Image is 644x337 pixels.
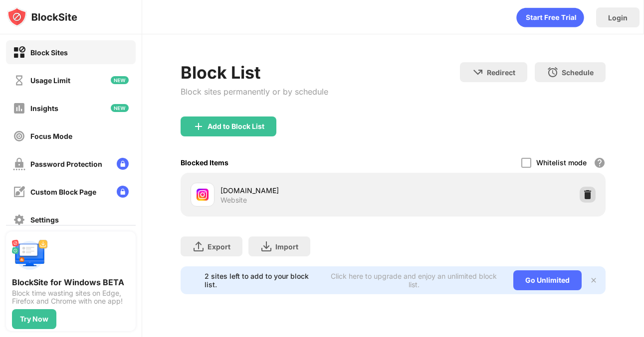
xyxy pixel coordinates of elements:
[220,196,247,205] div: Website
[111,104,129,112] img: new-icon.svg
[13,46,25,59] img: block-on.svg
[7,7,77,27] img: logo-blocksite.svg
[608,13,628,22] div: Login
[13,102,25,114] img: insights-off.svg
[275,242,298,251] div: Import
[562,68,594,77] div: Schedule
[181,62,328,83] div: Block List
[30,76,70,85] div: Usage Limit
[205,272,320,289] div: 2 sites left to add to your block list.
[12,237,48,273] img: push-desktop.svg
[13,130,25,142] img: focus-off.svg
[327,272,501,289] div: Click here to upgrade and enjoy an unlimited block list.
[13,186,25,198] img: customize-block-page-off.svg
[197,189,209,201] img: favicons
[30,216,59,224] div: Settings
[30,160,102,168] div: Password Protection
[12,289,130,305] div: Block time wasting sites on Edge, Firefox and Chrome with one app!
[30,188,96,196] div: Custom Block Page
[536,158,587,167] div: Whitelist mode
[111,76,129,84] img: new-icon.svg
[181,158,228,167] div: Blocked Items
[516,7,584,27] div: animation
[13,158,25,170] img: password-protection-off.svg
[513,270,582,290] div: Go Unlimited
[13,74,25,87] img: time-usage-off.svg
[208,242,230,251] div: Export
[590,276,598,284] img: x-button.svg
[13,214,25,226] img: settings-off.svg
[117,158,129,170] img: lock-menu.svg
[30,132,72,140] div: Focus Mode
[117,186,129,198] img: lock-menu.svg
[20,315,48,323] div: Try Now
[208,122,264,130] div: Add to Block List
[487,68,515,77] div: Redirect
[30,48,68,57] div: Block Sites
[181,87,328,97] div: Block sites permanently or by schedule
[30,104,58,112] div: Insights
[12,277,130,287] div: BlockSite for Windows BETA
[220,185,393,196] div: [DOMAIN_NAME]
